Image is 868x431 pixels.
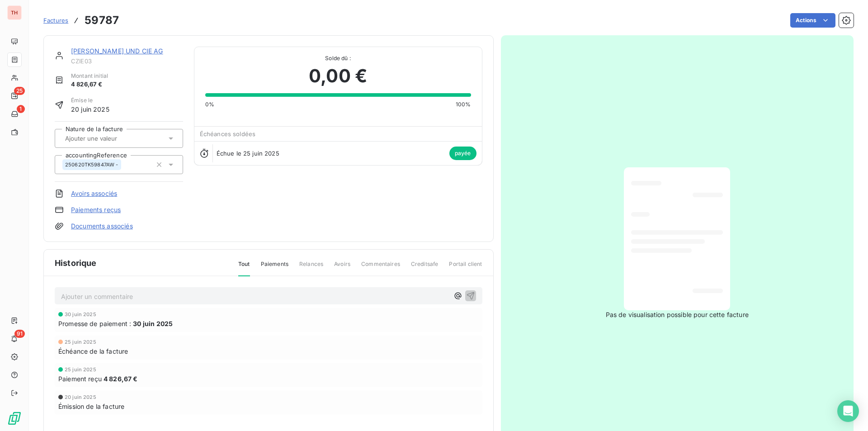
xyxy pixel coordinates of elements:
span: Historique [55,257,97,269]
span: Échéance de la facture [58,346,128,356]
span: 25 juin 2025 [65,367,96,372]
a: 1 [7,107,21,121]
span: 25 [14,87,25,95]
span: Portail client [449,260,482,275]
div: Open Intercom Messenger [837,400,859,422]
img: Logo LeanPay [7,411,22,426]
span: Tout [238,260,250,276]
span: Paiements [261,260,288,275]
span: Émise le [71,96,109,104]
span: Commentaires [361,260,400,275]
span: Émission de la facture [58,402,124,411]
span: 250620TK59847AW - [65,162,118,167]
span: Avoirs [334,260,350,275]
a: 25 [7,89,21,103]
a: Paiements reçus [71,205,121,214]
span: Échéances soldées [200,130,256,137]
a: Documents associés [71,222,133,231]
input: Ajouter une valeur [64,134,155,142]
span: Paiement reçu [58,374,102,384]
span: 0,00 € [309,62,367,90]
span: 1 [17,105,25,113]
span: 30 juin 2025 [65,312,96,317]
span: Montant initial [71,72,108,80]
span: payée [449,147,476,160]
span: 100% [456,100,471,109]
span: Échue le 25 juin 2025 [217,150,279,157]
span: Promesse de paiement : [58,319,131,328]
span: 4 826,67 € [104,374,138,384]
button: Actions [790,13,835,28]
span: Factures [43,17,68,24]
span: 91 [14,330,25,338]
h3: 59787 [85,12,119,28]
span: Solde dû : [205,54,471,62]
a: Factures [43,16,68,25]
span: 25 juin 2025 [65,339,96,345]
span: 0% [205,100,214,109]
a: [PERSON_NAME] UND CIE AG [71,47,163,55]
span: Pas de visualisation possible pour cette facture [606,310,749,319]
span: 4 826,67 € [71,80,108,89]
span: 20 juin 2025 [65,394,96,400]
span: 20 juin 2025 [71,104,109,114]
a: Avoirs associés [71,189,117,198]
span: Relances [299,260,323,275]
span: CZIE03 [71,57,183,65]
span: Creditsafe [411,260,439,275]
span: 30 juin 2025 [133,319,173,328]
div: TH [7,5,22,20]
